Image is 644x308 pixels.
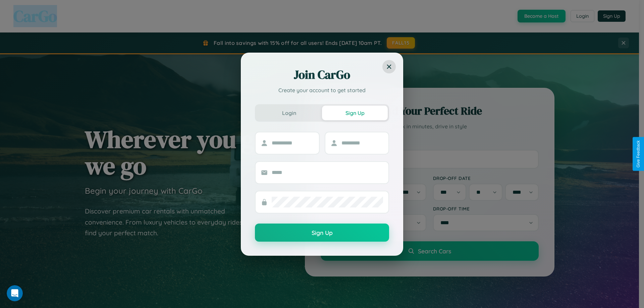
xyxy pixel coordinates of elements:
button: Login [256,106,322,120]
button: Sign Up [322,106,388,120]
p: Create your account to get started [255,86,389,94]
iframe: Intercom live chat [7,285,23,301]
h2: Join CarGo [255,67,389,83]
button: Sign Up [255,224,389,242]
div: Give Feedback [636,140,641,168]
